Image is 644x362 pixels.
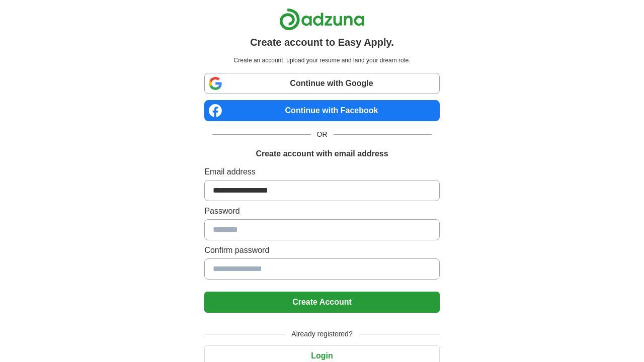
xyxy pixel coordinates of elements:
a: Login [204,351,439,360]
a: Continue with Google [204,73,439,94]
label: Password [204,205,439,217]
h1: Create account to Easy Apply. [250,35,394,50]
img: Adzuna logo [279,8,365,31]
p: Create an account, upload your resume and land your dream role. [206,56,437,65]
label: Confirm password [204,244,439,256]
a: Continue with Facebook [204,100,439,121]
span: OR [311,129,334,140]
span: Already registered? [285,329,358,339]
button: Create Account [204,292,439,313]
h1: Create account with email address [256,148,388,160]
label: Email address [204,166,439,178]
